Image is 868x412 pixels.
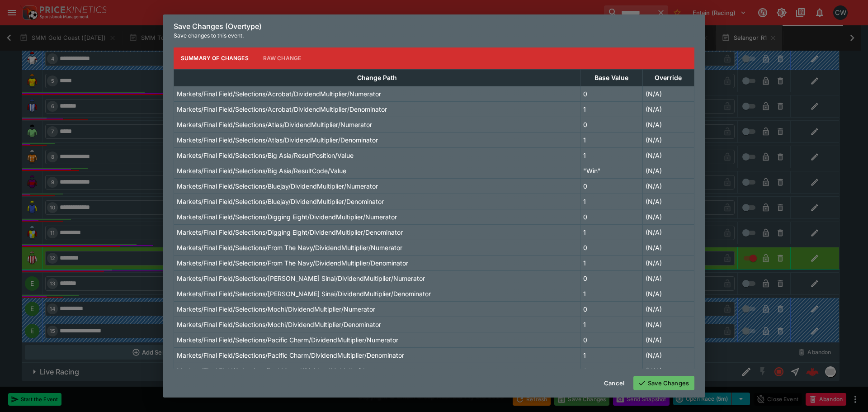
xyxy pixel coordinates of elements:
p: Markets/Final Field/Selections/[PERSON_NAME] Sinai/DividendMultiplier/Numerator [177,274,425,283]
p: Markets/Final Field/Selections/From The Navy/DividendMultiplier/Numerator [177,243,402,252]
td: 1 [580,347,643,363]
p: Markets/Final Field/Selections/Pacific Charm/DividendMultiplier/Denominator [177,350,404,360]
td: (N/A) [642,332,694,347]
button: Cancel [599,376,630,390]
p: Markets/Final Field/Selections/Pacific Charm/DividendMultiplier/Numerator [177,335,398,345]
td: 1 [580,132,643,147]
td: 1 [580,194,643,209]
h6: Save Changes (Overtype) [174,22,694,31]
th: Base Value [580,69,643,86]
td: (N/A) [642,194,694,209]
td: (N/A) [642,347,694,363]
td: 1 [580,224,643,240]
td: (N/A) [642,147,694,163]
td: 0 [580,117,643,132]
td: (N/A) [642,301,694,317]
th: Override [642,69,694,86]
td: (N/A) [642,178,694,194]
td: 0 [580,178,643,194]
td: (N/A) [642,117,694,132]
td: 1 [580,255,643,270]
p: Markets/Final Field/Selections/Mochi/DividendMultiplier/Denominator [177,320,381,329]
td: (N/A) [642,86,694,101]
td: 1 [580,147,643,163]
button: Save Changes [633,376,694,390]
td: 0 [580,86,643,101]
td: (N/A) [642,240,694,255]
p: Markets/Final Field/Selections/Big Asia/ResultPosition/Value [177,151,354,160]
td: 0 [580,240,643,255]
td: 1 [580,101,643,117]
td: 0 [580,332,643,347]
p: Markets/Final Field/Selections/Big Asia/ResultCode/Value [177,166,346,175]
td: "Win" [580,163,643,178]
p: Markets/Final Field/Selections/Digging Eight/DividendMultiplier/Numerator [177,212,397,222]
p: Markets/Final Field/Selections/Atlas/DividendMultiplier/Denominator [177,135,378,145]
th: Change Path [174,69,580,86]
td: (N/A) [642,286,694,301]
td: 0 [580,301,643,317]
td: (N/A) [642,255,694,270]
p: Markets/Final Field/Selections/[PERSON_NAME] Sinai/DividendMultiplier/Denominator [177,289,431,298]
td: 0 [580,363,643,378]
td: (N/A) [642,224,694,240]
p: Markets/Final Field/Selections/Mochi/DividendMultiplier/Numerator [177,304,375,314]
button: Raw Change [256,47,309,69]
p: Markets/Final Field/Selections/Atlas/DividendMultiplier/Numerator [177,120,372,129]
p: Markets/Final Field/Selections/Red Maned/DividendMultiplier/Numerator [177,366,392,375]
p: Markets/Final Field/Selections/From The Navy/DividendMultiplier/Denominator [177,258,408,268]
p: Markets/Final Field/Selections/Bluejay/DividendMultiplier/Numerator [177,181,378,191]
td: (N/A) [642,163,694,178]
td: (N/A) [642,317,694,332]
td: 0 [580,270,643,286]
td: 1 [580,286,643,301]
button: Summary of Changes [174,47,256,69]
td: (N/A) [642,270,694,286]
td: (N/A) [642,209,694,224]
td: (N/A) [642,132,694,147]
td: 1 [580,317,643,332]
td: (N/A) [642,363,694,378]
td: 0 [580,209,643,224]
p: Markets/Final Field/Selections/Acrobat/DividendMultiplier/Denominator [177,104,387,114]
p: Markets/Final Field/Selections/Bluejay/DividendMultiplier/Denominator [177,197,384,206]
p: Markets/Final Field/Selections/Digging Eight/DividendMultiplier/Denominator [177,227,403,237]
td: (N/A) [642,101,694,117]
p: Markets/Final Field/Selections/Acrobat/DividendMultiplier/Numerator [177,89,381,99]
p: Save changes to this event. [174,31,694,40]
